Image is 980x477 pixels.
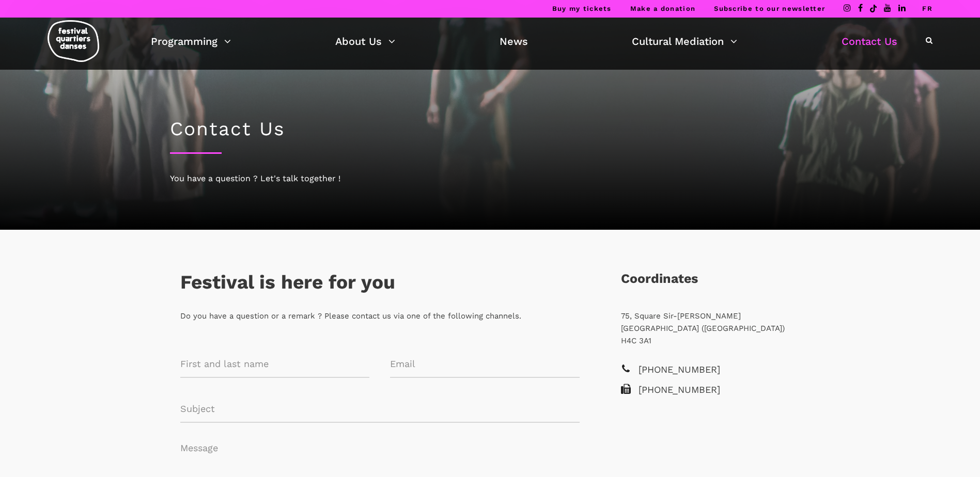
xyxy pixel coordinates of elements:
input: First and last name [180,351,370,378]
a: About Us [335,33,395,50]
span: [PHONE_NUMBER] [639,362,800,377]
h3: Coordinates [621,271,698,297]
p: Do you have a question or a remark ? Please contact us via one of the following channels. [180,310,580,322]
a: Programming [151,33,231,50]
a: FR [922,5,932,12]
a: Subscribe to our newsletter [714,5,825,12]
div: You have a question ? Let's talk together ! [170,172,811,185]
a: Buy my tickets [552,5,612,12]
input: Email [390,351,580,378]
a: Make a donation [630,5,696,12]
p: 75, Square Sir-[PERSON_NAME] [GEOGRAPHIC_DATA] ([GEOGRAPHIC_DATA]) H4C 3A1 [621,310,800,347]
h1: Contact Us [170,118,811,140]
h3: Festival is here for you [180,271,395,297]
img: logo-fqd-med [48,20,99,62]
input: Subject [180,395,580,423]
a: Contact Us [842,33,897,50]
span: [PHONE_NUMBER] [639,383,800,397]
a: News [500,33,528,50]
a: Cultural Mediation [632,33,737,50]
